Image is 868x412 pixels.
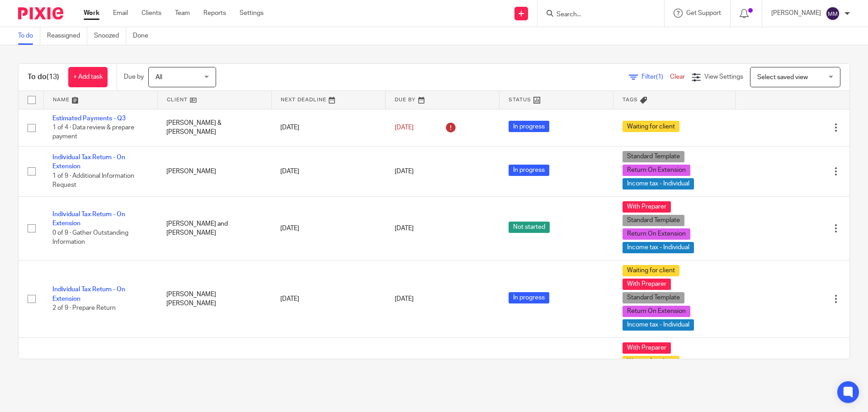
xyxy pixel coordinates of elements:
span: With Preparer [623,279,671,290]
span: Not started [509,222,550,233]
span: Waiting for client [623,356,679,367]
a: Email [113,9,128,18]
span: 2 of 9 · Prepare Return [52,305,116,311]
td: [DATE] [271,146,385,196]
img: Pixie [18,7,63,19]
span: Tags [623,97,638,102]
span: Standard Template [623,151,684,162]
span: In progress [509,121,549,132]
span: Income tax - Individual [623,178,694,189]
a: Snoozed [94,27,126,45]
span: [DATE] [395,225,414,232]
a: Estimated Payments - Q3 [52,115,126,122]
span: Waiting for client [623,121,679,132]
a: Work [84,9,99,18]
span: Income tax - Individual [623,242,694,253]
a: Reassigned [47,27,87,45]
span: Return On Extension [623,306,690,317]
td: [DATE] [271,196,385,260]
span: With Preparer [623,201,671,213]
span: Standard Template [623,215,684,226]
a: Clear [670,74,685,80]
span: Income tax - Individual [623,319,694,331]
span: In progress [509,292,549,303]
a: Individual Tax Return - On Extension [52,211,125,227]
span: Standard Template [623,292,684,303]
a: To do [18,27,40,45]
td: [DATE] [271,260,385,337]
td: [PERSON_NAME] [157,146,271,196]
span: (1) [656,74,663,80]
a: Settings [240,9,264,18]
span: Return On Extension [623,165,690,176]
a: Done [133,27,155,45]
a: Individual Tax Return - On Extension [52,286,125,302]
p: [PERSON_NAME] [771,9,821,18]
span: [DATE] [395,168,414,175]
p: Due by [124,72,144,81]
input: Search [556,11,637,19]
span: 0 of 9 · Gather Outstanding Information [52,230,128,246]
a: Team [175,9,190,18]
td: [PERSON_NAME] [PERSON_NAME] [157,260,271,337]
h1: To do [28,72,59,82]
span: 1 of 4 · Data review & prepare payment [52,124,134,140]
span: 1 of 9 · Additional Information Request [52,173,134,189]
span: [DATE] [395,296,414,302]
span: In progress [509,165,549,176]
span: With Preparer [623,342,671,354]
span: Get Support [686,10,721,16]
img: svg%3E [826,6,840,21]
span: Filter [642,74,670,80]
a: Clients [142,9,161,18]
a: + Add task [68,67,108,87]
span: All [156,74,162,81]
span: View Settings [704,74,743,80]
a: Individual Tax Return - On Extension [52,154,125,170]
td: [DATE] [271,109,385,146]
span: Select saved view [757,74,808,81]
td: [PERSON_NAME] and [PERSON_NAME] [157,196,271,260]
td: [PERSON_NAME] & [PERSON_NAME] [157,109,271,146]
a: Reports [203,9,226,18]
span: [DATE] [395,124,414,131]
span: Return On Extension [623,228,690,240]
span: (13) [47,73,59,81]
span: Waiting for client [623,265,679,276]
